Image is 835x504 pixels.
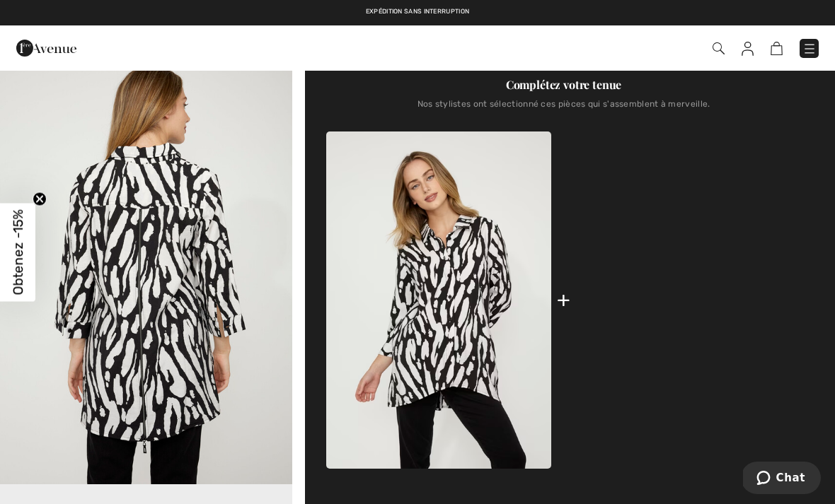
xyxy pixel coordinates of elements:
[326,99,801,120] div: Nos stylistes ont sélectionné ces pièces qui s'assemblent à merveille.
[742,42,754,56] img: Mes infos
[33,192,47,206] button: Close teaser
[16,34,76,62] img: 1ère Avenue
[326,131,551,469] img: Chemise Imprimé Animal Boutonnée modèle 75164
[10,209,26,295] span: Obtenez -15%
[802,42,817,56] img: Menu
[771,42,783,55] img: Panier d'achat
[743,462,821,497] iframe: Ouvre un widget dans lequel vous pouvez chatter avec l’un de nos agents
[366,8,469,15] a: Expédition sans interruption
[713,42,725,54] img: Recherche
[557,284,570,316] div: +
[326,76,801,93] div: Complétez votre tenue
[16,40,76,54] a: 1ère Avenue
